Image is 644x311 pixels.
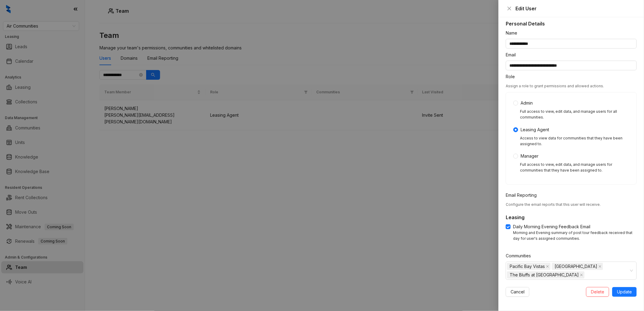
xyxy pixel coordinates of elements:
span: The Bluffs at Pacifica [507,271,585,279]
button: Update [612,287,637,297]
span: close [599,265,602,268]
label: Name [506,30,521,36]
label: Role [506,73,519,80]
button: Cancel [506,287,529,297]
span: Admin [518,100,535,106]
input: Name [506,39,637,48]
button: Delete [586,287,609,297]
button: Close [506,5,513,12]
div: Access to view data for communities that they have been assigned to. [520,135,629,147]
label: Communities [506,252,535,259]
div: Full access to view, edit data, and manage users for communities that they have been assigned to. [520,162,629,173]
h5: Personal Details [506,20,637,27]
div: Morning and Evening summary of post tour feedback received that day for user's assigned communities. [513,230,637,242]
span: Pacific Bay Vistas [510,263,545,270]
div: Edit User [515,5,637,12]
span: Delete [591,289,604,295]
span: close [546,265,549,268]
span: Leasing Agent [518,126,552,133]
span: Manager [518,153,541,159]
span: Configure the email reports that this user will receive. [506,202,601,207]
span: Pacific Bay Vistas [507,263,551,270]
div: Full access to view, edit data, and manage users for all communities. [520,109,629,120]
input: Email [506,61,637,70]
span: Update [617,289,632,295]
label: Email Reporting [506,192,541,199]
h5: Leasing [506,214,637,221]
span: close [507,6,512,11]
span: The Bluffs at [GEOGRAPHIC_DATA] [510,272,579,278]
span: Assign a role to grant permissions and allowed actions. [506,84,604,88]
span: close [580,273,583,276]
span: [GEOGRAPHIC_DATA] [555,263,597,270]
span: Cancel [511,289,525,295]
span: Daily Morning Evening Feedback Email [511,223,593,230]
span: Pacifica Park [552,263,603,270]
label: Email [506,52,520,58]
